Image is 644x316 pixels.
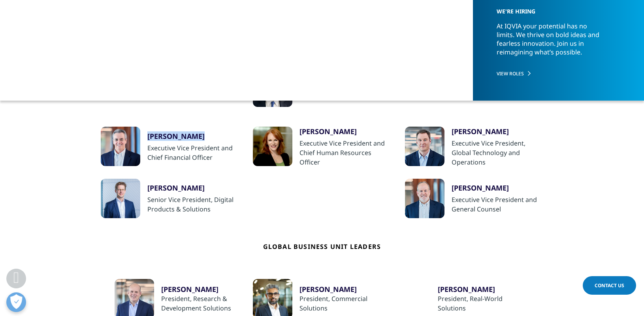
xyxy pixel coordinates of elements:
[161,284,253,294] a: [PERSON_NAME]
[497,22,606,64] p: At IQVIA your potential has no limits. We thrive on bold ideas and fearless innovation. Join us i...
[161,294,253,313] div: President, Research & Development Solutions
[299,138,391,167] div: Executive Vice President and Chief Human Resources Officer
[452,195,543,214] div: Executive Vice President and General Counsel
[299,127,391,136] div: [PERSON_NAME]
[299,284,391,294] a: [PERSON_NAME]
[263,218,381,279] h4: Global Business Unit Leaders
[583,276,636,295] a: Contact Us
[147,195,239,214] div: Senior Vice President, Digital Products & Solutions
[452,183,543,195] a: [PERSON_NAME]
[147,131,239,143] a: [PERSON_NAME]
[452,138,543,167] div: Executive Vice President, Global Technology and Operations
[497,70,617,77] a: VIEW ROLES
[147,183,239,195] a: [PERSON_NAME]
[452,127,543,136] div: [PERSON_NAME]
[299,294,391,313] div: President, Commercial Solutions
[595,282,624,289] span: Contact Us
[299,127,391,138] a: [PERSON_NAME]
[147,183,239,193] div: [PERSON_NAME]
[147,131,239,141] div: [PERSON_NAME]
[452,127,543,138] a: [PERSON_NAME]
[438,284,529,294] a: [PERSON_NAME]
[438,294,529,313] div: President, Real-World Solutions
[6,292,26,312] button: Open Preferences
[147,143,239,162] div: Executive Vice President and Chief Financial Officer
[452,183,543,193] div: [PERSON_NAME]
